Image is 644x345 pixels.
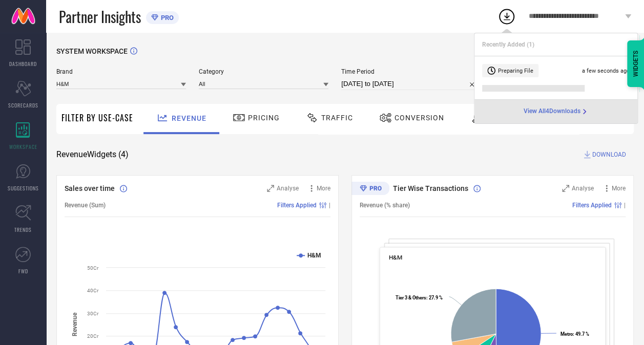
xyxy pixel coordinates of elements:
span: Revenue [172,114,206,122]
span: SUGGESTIONS [8,184,39,192]
text: 50Cr [87,265,99,271]
span: SCORECARDS [8,101,38,109]
div: Open download page [524,107,589,116]
text: : 49.7 % [560,331,589,337]
span: | [329,202,330,209]
span: DOWNLOAD [592,149,626,160]
text: 40Cr [87,288,99,293]
span: Filter By Use-Case [61,112,133,124]
span: FWD [18,267,28,275]
div: Premium [351,182,389,197]
a: View All4Downloads [524,107,589,116]
span: Recently Added ( 1 ) [482,41,534,48]
span: More [317,185,330,192]
span: DASHBOARD [9,60,37,68]
span: Traffic [321,114,353,122]
div: Open download list [497,7,516,26]
span: Revenue (Sum) [65,202,106,209]
span: a few seconds ago [582,68,630,74]
span: Analyse [572,185,594,192]
span: Partner Insights [59,6,141,27]
tspan: Metro [560,331,573,337]
svg: Zoom [267,185,274,192]
span: Conversion [394,114,444,122]
span: Preparing File [498,68,533,74]
text: : 27.9 % [396,295,443,300]
span: Tier Wise Transactions [393,184,468,192]
span: SYSTEM WORKSPACE [56,47,128,55]
svg: Zoom [562,185,569,192]
text: 20Cr [87,333,99,339]
span: H&M [389,254,402,261]
span: WORKSPACE [9,143,37,150]
span: Time Period [341,68,479,75]
text: 30Cr [87,311,99,316]
span: View All 4 Downloads [524,107,580,116]
span: More [612,185,626,192]
text: H&M [307,252,321,259]
span: Analyse [277,185,299,192]
span: Revenue Widgets ( 4 ) [56,149,129,160]
span: | [624,202,626,209]
span: Pricing [248,114,280,122]
input: Select time period [341,78,479,90]
span: Revenue (% share) [360,202,410,209]
tspan: Revenue [71,312,78,336]
tspan: Tier 3 & Others [396,295,426,300]
span: Sales over time [65,184,115,192]
span: Filters Applied [277,202,317,209]
span: Brand [56,68,186,75]
span: Category [199,68,328,75]
span: TRENDS [14,226,32,233]
span: Filters Applied [572,202,612,209]
span: PRO [158,14,174,21]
